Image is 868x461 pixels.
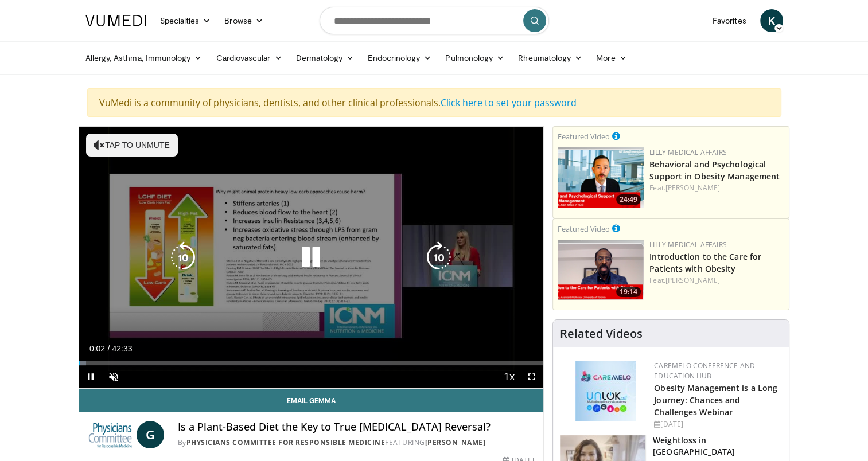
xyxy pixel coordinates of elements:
[558,131,610,142] small: Featured Video
[79,389,544,412] a: Email Gemma
[85,15,146,26] img: VuMedi Logo
[558,147,644,208] img: ba3304f6-7838-4e41-9c0f-2e31ebde6754.png.150x105_q85_crop-smart_upscale.png
[649,251,761,274] a: Introduction to the Care for Patients with Obesity
[558,240,644,300] img: acc2e291-ced4-4dd5-b17b-d06994da28f3.png.150x105_q85_crop-smart_upscale.png
[178,421,534,433] h4: Is a Plant-Based Diet the Key to True [MEDICAL_DATA] Reversal?
[88,421,132,448] img: Physicians Committee for Responsible Medicine
[560,327,643,341] h4: Related Videos
[87,88,781,117] div: VuMedi is a community of physicians, dentists, and other clinical professionals.
[79,361,544,365] div: Progress Bar
[575,361,636,421] img: 45df64a9-a6de-482c-8a90-ada250f7980c.png.150x105_q85_autocrop_double_scale_upscale_version-0.2.jpg
[112,344,132,353] span: 42:33
[649,147,727,157] a: Lilly Medical Affairs
[86,134,178,157] button: Tap to unmute
[153,9,218,32] a: Specialties
[137,421,164,448] a: G
[178,437,534,448] div: By FEATURING
[589,46,633,69] a: More
[616,194,641,205] span: 24:49
[558,147,644,208] a: 24:49
[653,435,782,458] h3: Weightloss in [GEOGRAPHIC_DATA]
[558,224,610,234] small: Featured Video
[520,365,543,388] button: Fullscreen
[665,275,720,285] a: [PERSON_NAME]
[425,437,486,447] a: [PERSON_NAME]
[654,382,777,417] a: Obesity Management is a Long Journey: Chances and Challenges Webinar
[649,275,784,286] div: Feat.
[438,46,511,69] a: Pulmonology
[654,361,755,381] a: CaReMeLO Conference and Education Hub
[186,437,386,447] a: Physicians Committee for Responsible Medicine
[649,159,780,182] a: Behavioral and Psychological Support in Obesity Management
[79,365,102,388] button: Pause
[361,46,438,69] a: Endocrinology
[79,127,544,389] video-js: Video Player
[441,96,577,109] a: Click here to set your password
[217,9,270,32] a: Browse
[616,287,641,297] span: 19:14
[497,365,520,388] button: Playback Rate
[209,46,289,69] a: Cardiovascular
[558,240,644,300] a: 19:14
[79,46,209,69] a: Allergy, Asthma, Immunology
[320,7,549,34] input: Search topics, interventions
[649,240,727,249] a: Lilly Medical Affairs
[102,365,125,388] button: Unmute
[654,419,780,429] div: [DATE]
[649,183,784,193] div: Feat.
[760,9,783,32] a: K
[665,183,720,193] a: [PERSON_NAME]
[108,344,110,353] span: /
[289,46,361,69] a: Dermatology
[511,46,589,69] a: Rheumatology
[706,9,753,32] a: Favorites
[89,344,105,353] span: 0:02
